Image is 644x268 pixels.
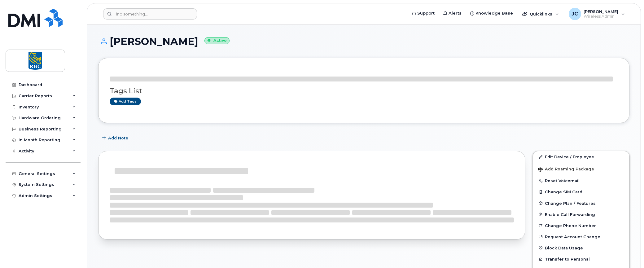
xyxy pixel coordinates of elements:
[533,242,629,253] button: Block Data Usage
[108,135,128,141] span: Add Note
[533,231,629,242] button: Request Account Change
[533,186,629,197] button: Change SIM Card
[533,175,629,186] button: Reset Voicemail
[533,253,629,265] button: Transfer to Personal
[533,151,629,162] a: Edit Device / Employee
[538,167,594,173] span: Add Roaming Package
[204,37,230,44] small: Active
[110,87,618,95] h3: Tags List
[110,98,141,105] a: Add tags
[533,162,629,175] button: Add Roaming Package
[533,209,629,220] button: Enable Call Forwarding
[98,132,134,143] button: Add Note
[533,198,629,209] button: Change Plan / Features
[98,36,629,47] h1: [PERSON_NAME]
[533,220,629,231] button: Change Phone Number
[545,212,595,217] span: Enable Call Forwarding
[545,201,596,205] span: Change Plan / Features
